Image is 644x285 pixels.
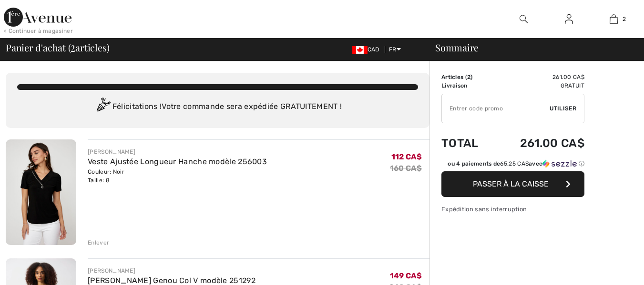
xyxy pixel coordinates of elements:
a: Se connecter [557,13,581,25]
span: 2 [71,40,75,53]
td: 261.00 CA$ [493,73,584,81]
span: FR [389,46,401,53]
span: 2 [467,74,470,80]
span: 65.25 CA$ [500,160,529,167]
img: Congratulation2.svg [93,98,112,117]
img: 1ère Avenue [4,8,72,27]
div: ou 4 paiements de avec [448,159,584,168]
span: Passer à la caisse [473,179,549,188]
div: Sommaire [424,43,638,52]
span: 2 [623,15,626,23]
span: 112 CA$ [391,152,422,161]
td: Gratuit [493,81,584,90]
img: Canadian Dollar [352,46,368,54]
button: Passer à la caisse [441,171,584,197]
a: [PERSON_NAME] Genou Col V modèle 251292 [88,276,256,285]
div: ou 4 paiements de65.25 CA$avecSezzle Cliquez pour en savoir plus sur Sezzle [441,159,584,171]
div: [PERSON_NAME] [88,266,256,275]
span: CAD [352,46,383,53]
div: Félicitations ! Votre commande sera expédiée GRATUITEMENT ! [17,98,418,117]
span: Panier d'achat ( articles) [6,43,109,52]
div: Couleur: Noir Taille: 8 [88,167,267,185]
img: Veste Ajustée Longueur Hanche modèle 256003 [6,139,76,245]
img: Sezzle [542,159,577,168]
div: [PERSON_NAME] [88,147,267,156]
td: Total [441,127,493,159]
a: 2 [592,13,636,25]
img: recherche [520,13,528,25]
td: Livraison [441,81,493,90]
a: Veste Ajustée Longueur Hanche modèle 256003 [88,157,267,166]
input: Code promo [442,94,550,123]
div: Expédition sans interruption [441,205,584,214]
s: 160 CA$ [390,164,422,173]
img: Mes infos [565,13,573,25]
span: Utiliser [550,104,576,113]
td: Articles ( ) [441,73,493,81]
div: Enlever [88,238,109,247]
td: 261.00 CA$ [493,127,584,159]
span: 149 CA$ [390,271,422,280]
img: Mon panier [610,13,618,25]
div: < Continuer à magasiner [4,27,73,35]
